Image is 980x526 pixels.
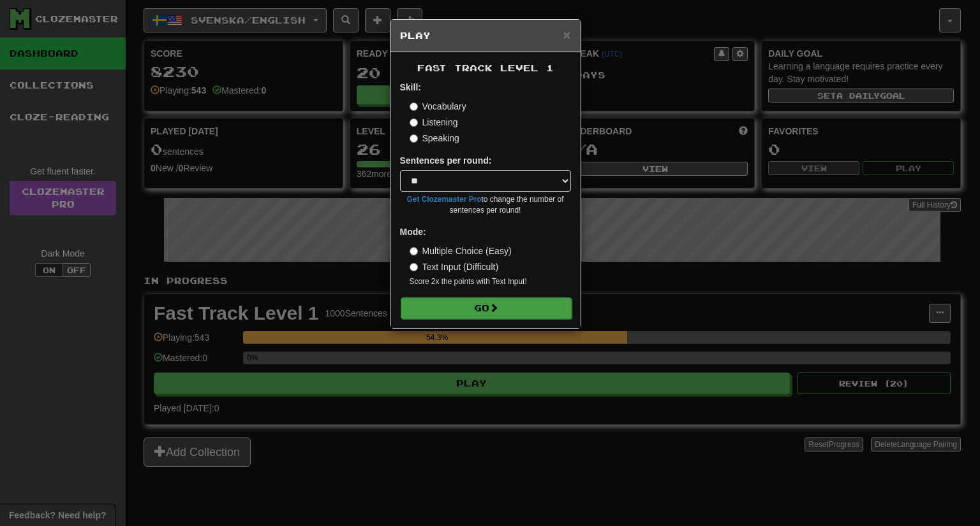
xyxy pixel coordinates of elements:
label: Vocabulary [410,100,466,113]
small: to change the number of sentences per round! [400,194,571,216]
input: Multiple Choice (Easy) [410,247,418,255]
input: Text Input (Difficult) [410,263,418,271]
button: Close [563,28,570,41]
label: Speaking [410,132,459,145]
button: Go [401,297,572,319]
strong: Mode: [400,227,426,237]
label: Multiple Choice (Easy) [410,245,512,257]
label: Text Input (Difficult) [410,260,499,273]
span: Fast Track Level 1 [417,62,554,73]
strong: Skill: [400,82,421,92]
h5: Play [400,29,571,42]
label: Listening [410,116,458,129]
small: Score 2x the points with Text Input ! [410,276,571,287]
label: Sentences per round: [400,154,492,167]
span: × [563,27,570,42]
a: Get Clozemaster Pro [407,195,482,204]
input: Vocabulary [410,103,418,111]
input: Speaking [410,134,418,143]
input: Listening [410,118,418,127]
